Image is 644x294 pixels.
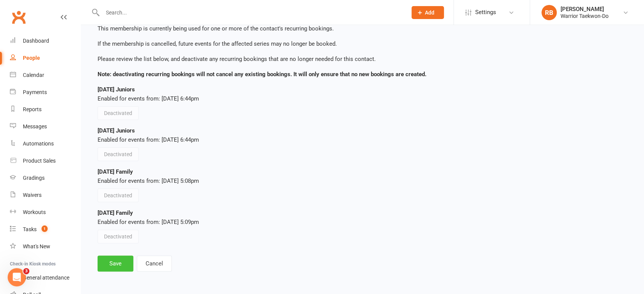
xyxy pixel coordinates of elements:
a: Workouts [10,204,80,221]
div: General attendance [23,275,69,281]
div: Tasks [23,226,37,232]
a: People [10,50,80,67]
a: Clubworx [9,8,28,27]
a: Gradings [10,169,80,187]
div: People [23,55,40,61]
span: Settings [475,4,496,21]
div: Reports [23,106,42,112]
div: Warrior Taekwon-Do [561,13,609,19]
div: Payments [23,89,47,95]
div: Enabled for events from: [DATE] 6:44pm [98,94,627,103]
span: 1 [42,225,48,232]
button: Save [98,256,133,272]
div: Workouts [23,209,46,215]
button: Cancel [137,256,172,272]
span: Add [425,10,434,16]
div: If the membership is cancelled, future events for the affected series may no longer be booked. [98,39,627,48]
div: Gradings [23,175,45,181]
div: Enabled for events from: [DATE] 6:44pm [98,135,627,144]
div: Product Sales [23,158,56,164]
a: Automations [10,135,80,152]
div: Please review the list below, and deactivate any recurring bookings that are no longer needed for... [98,54,627,64]
div: Calendar [23,72,44,78]
input: Search... [100,7,402,18]
a: Tasks 1 [10,221,80,238]
button: Add [412,6,444,19]
iframe: Intercom live chat [8,268,26,286]
div: Enabled for events from: [DATE] 5:08pm [98,176,627,185]
a: Dashboard [10,32,80,50]
div: RB [541,5,557,20]
a: General attendance kiosk mode [10,269,80,286]
strong: [DATE] Family [98,168,133,175]
div: Waivers [23,192,42,198]
strong: [DATE] Juniors [98,127,135,134]
div: Messages [23,123,47,129]
a: Reports [10,101,80,118]
div: Dashboard [23,38,49,44]
a: Messages [10,118,80,135]
strong: [DATE] Juniors [98,86,135,93]
strong: [DATE] Family [98,209,133,216]
strong: Note: deactivating recurring bookings will not cancel any existing bookings. It will only ensure ... [98,71,426,78]
a: Payments [10,84,80,101]
div: [PERSON_NAME] [561,6,609,13]
div: This membership is currently being used for one or more of the contact's recurring bookings. [98,24,627,33]
a: Waivers [10,187,80,204]
div: Automations [23,141,54,147]
div: What's New [23,243,50,249]
span: 3 [23,268,29,274]
div: Enabled for events from: [DATE] 5:09pm [98,217,627,227]
a: Product Sales [10,152,80,169]
a: What's New [10,238,80,255]
a: Calendar [10,67,80,84]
